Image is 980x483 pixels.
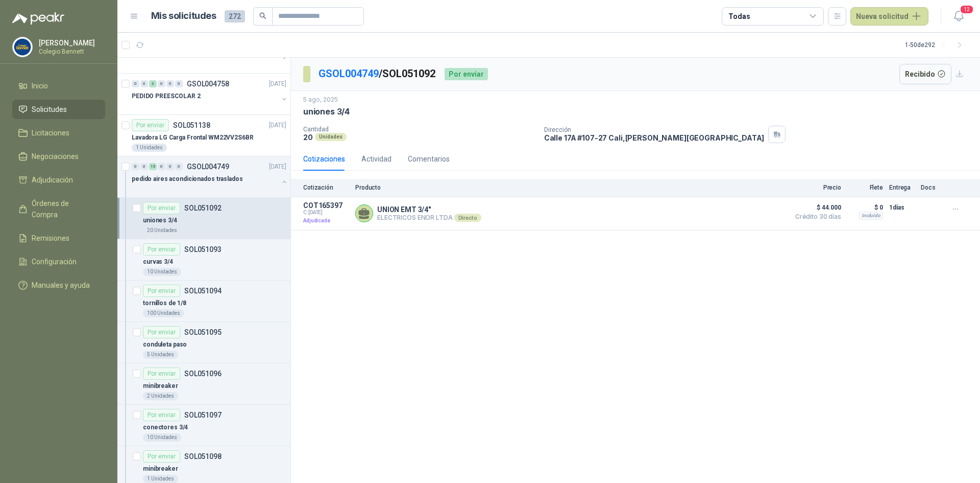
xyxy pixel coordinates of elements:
[225,10,245,22] span: 272
[143,309,184,317] div: 100 Unidades
[303,133,313,142] p: 20
[303,210,349,216] span: C: [DATE]
[318,66,436,82] p: / SOL051092
[184,453,222,460] p: SOL051098
[143,409,180,421] div: Por enviar
[132,80,139,87] div: 0
[143,351,178,359] div: 5 Unidades
[143,257,173,267] p: curvas 3/4
[847,201,883,214] p: $ 0
[184,411,222,419] p: SOL051097
[143,226,181,235] div: 20 Unidades
[377,214,481,222] p: ELECTRICOS ENOR LTDA
[544,126,765,133] p: Dirección
[132,174,243,184] p: pedido aires acondicionados traslados
[132,163,139,170] div: 0
[140,80,148,87] div: 0
[899,64,952,84] button: Recibido
[143,423,188,432] p: conectores 3/4
[117,198,290,239] a: Por enviarSOL051092uniones 3/420 Unidades
[143,298,186,308] p: tornillos de 1/8
[889,184,915,191] p: Entrega
[184,204,222,212] p: SOL051092
[149,80,157,87] div: 3
[117,363,290,405] a: Por enviarSOL051096minibreaker2 Unidades
[259,12,266,19] span: search
[143,216,177,225] p: uniones 3/4
[151,9,216,24] h1: Mis solicitudes
[187,163,229,170] p: GSOL004749
[117,115,290,156] a: Por enviarSOL051138[DATE] Lavadora LG Carga Frontal WM22VV2S6BR1 Unidades
[149,163,157,170] div: 15
[32,280,90,291] span: Manuales y ayuda
[303,216,349,226] p: Adjudicada
[13,37,32,57] img: Company Logo
[32,127,69,139] span: Licitaciones
[303,106,350,117] p: uniones 3/4
[32,151,79,162] span: Negociaciones
[132,119,169,131] div: Por enviar
[850,7,928,26] button: Nueva solicitud
[12,76,105,96] a: Inicio
[12,228,105,248] a: Remisiones
[173,122,210,129] p: SOL051138
[32,256,77,267] span: Configuración
[132,78,288,110] a: 0 0 3 0 0 0 GSOL004758[DATE] PEDIDO PREESCOLAR 2
[117,281,290,322] a: Por enviarSOL051094tornillos de 1/8100 Unidades
[32,174,73,186] span: Adjudicación
[12,12,64,25] img: Logo peakr
[361,153,391,165] div: Actividad
[187,80,229,87] p: GSOL004758
[117,322,290,363] a: Por enviarSOL051095conduleta paso5 Unidades
[454,214,481,222] div: Directo
[32,80,48,91] span: Inicio
[445,68,488,80] div: Por enviar
[143,340,187,350] p: conduleta paso
[315,133,347,141] div: Unidades
[12,170,105,190] a: Adjudicación
[790,201,841,214] span: $ 44.000
[32,233,69,244] span: Remisiones
[790,184,841,191] p: Precio
[377,205,481,214] p: UNION EMT 3/4"
[960,5,974,14] span: 12
[184,370,222,377] p: SOL051096
[132,133,254,143] p: Lavadora LG Carga Frontal WM22VV2S6BR
[905,37,968,53] div: 1 - 50 de 292
[143,464,178,474] p: minibreaker
[12,147,105,166] a: Negociaciones
[12,252,105,271] a: Configuración
[12,123,105,143] a: Licitaciones
[140,163,148,170] div: 0
[303,95,338,105] p: 5 ago, 2025
[143,285,180,297] div: Por enviar
[143,243,180,256] div: Por enviar
[132,144,167,152] div: 1 Unidades
[143,268,181,276] div: 10 Unidades
[175,80,183,87] div: 0
[728,11,750,22] div: Todas
[143,433,181,442] div: 10 Unidades
[39,49,103,55] p: Colegio Bennett
[303,126,536,133] p: Cantidad
[859,212,883,220] div: Incluido
[158,80,165,87] div: 0
[143,475,178,483] div: 1 Unidades
[132,160,288,193] a: 0 0 15 0 0 0 GSOL004749[DATE] pedido aires acondicionados traslados
[117,405,290,446] a: Por enviarSOL051097conectores 3/410 Unidades
[32,198,95,220] span: Órdenes de Compra
[39,39,103,47] p: [PERSON_NAME]
[158,163,165,170] div: 0
[355,184,784,191] p: Producto
[303,201,349,210] p: COT165397
[143,326,180,338] div: Por enviar
[318,67,379,80] a: GSOL004749
[143,450,180,463] div: Por enviar
[889,201,915,214] p: 1 días
[143,202,180,214] div: Por enviar
[269,121,286,130] p: [DATE]
[132,91,201,101] p: PEDIDO PREESCOLAR 2
[175,163,183,170] div: 0
[143,367,180,380] div: Por enviar
[184,246,222,253] p: SOL051093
